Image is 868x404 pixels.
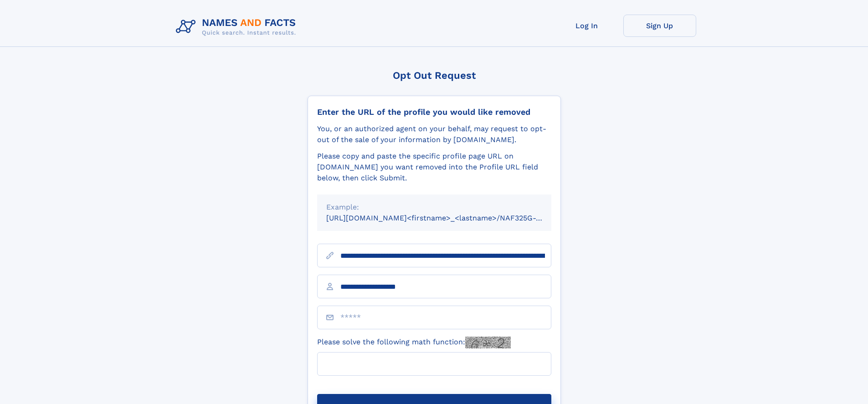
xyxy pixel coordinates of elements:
[317,107,551,117] div: Enter the URL of the profile you would like removed
[308,70,561,81] div: Opt Out Request
[623,15,696,37] a: Sign Up
[317,123,551,145] div: You, or an authorized agent on your behalf, may request to opt-out of the sale of your informatio...
[172,15,303,39] img: Logo Names and Facts
[326,214,569,222] small: [URL][DOMAIN_NAME]<firstname>_<lastname>/NAF325G-xxxxxxxx
[326,202,542,213] div: Example:
[317,151,551,184] div: Please copy and paste the specific profile page URL on [DOMAIN_NAME] you want removed into the Pr...
[550,15,623,37] a: Log In
[317,337,511,348] label: Please solve the following math function:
